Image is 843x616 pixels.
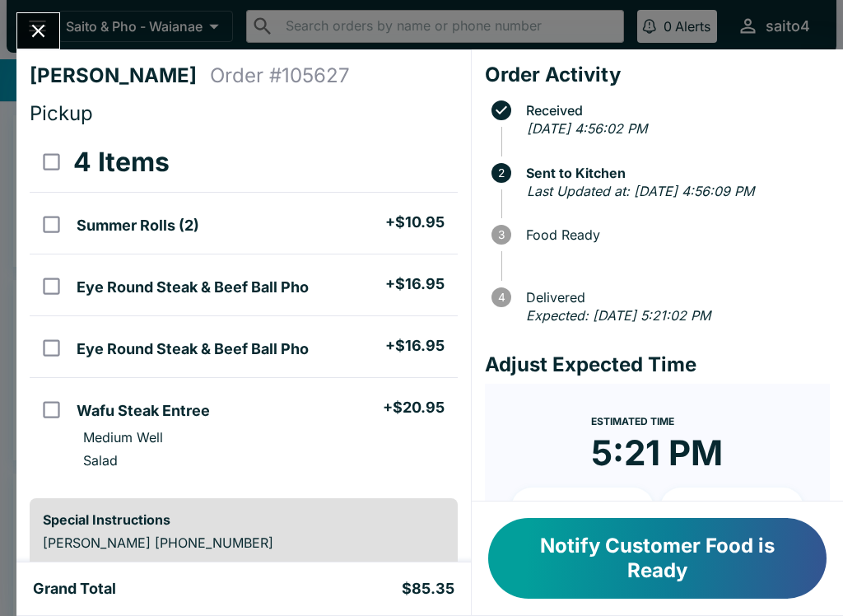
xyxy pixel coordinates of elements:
[73,146,170,179] h3: 4 Items
[518,227,830,242] span: Food Ready
[33,579,116,599] h5: Grand Total
[77,278,309,297] h5: Eye Round Steak & Beef Ball Pho
[385,274,445,294] h5: + $16.95
[518,290,830,305] span: Delivered
[77,216,199,236] h5: Summer Rolls (2)
[518,103,830,118] span: Received
[30,63,210,88] h4: [PERSON_NAME]
[527,120,647,137] em: [DATE] 4:56:02 PM
[511,488,654,529] button: + 10
[83,452,118,469] p: Salad
[385,212,445,232] h5: + $10.95
[210,63,350,88] h4: Order # 105627
[385,336,445,356] h5: + $16.95
[527,183,754,199] em: Last Updated at: [DATE] 4:56:09 PM
[30,133,458,485] table: orders table
[591,432,723,474] time: 5:21 PM
[17,13,59,49] button: Close
[591,415,674,427] span: Estimated Time
[77,401,210,421] h5: Wafu Steak Entree
[488,518,827,599] button: Notify Customer Food is Ready
[77,339,309,359] h5: Eye Round Steak & Beef Ball Pho
[485,352,830,377] h4: Adjust Expected Time
[402,579,454,599] h5: $85.35
[498,228,505,241] text: 3
[498,166,505,180] text: 2
[526,307,710,324] em: Expected: [DATE] 5:21:02 PM
[43,534,445,551] p: [PERSON_NAME] [PHONE_NUMBER]
[518,166,830,180] span: Sent to Kitchen
[660,488,803,529] button: + 20
[383,398,445,418] h5: + $20.95
[485,63,830,87] h4: Order Activity
[30,101,93,125] span: Pickup
[83,429,163,446] p: Medium Well
[43,511,445,528] h6: Special Instructions
[497,291,505,304] text: 4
